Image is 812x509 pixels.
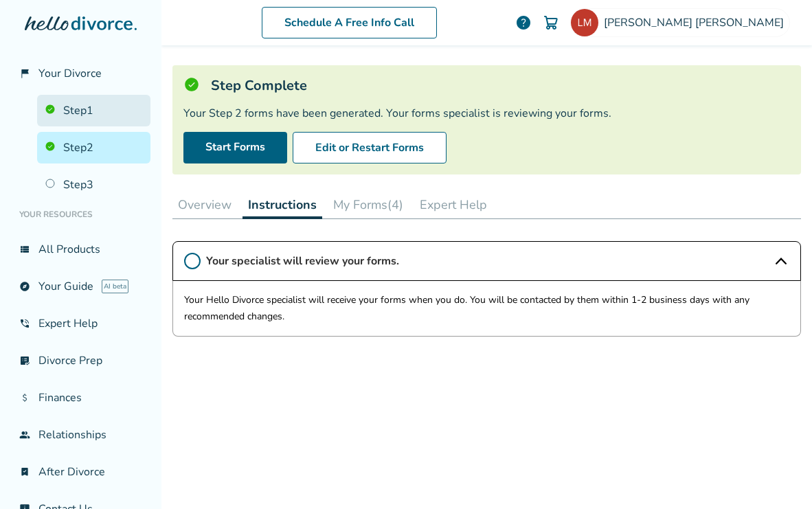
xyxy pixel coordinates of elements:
h5: Step Complete [211,76,307,95]
div: Your Step 2 forms have been generated. Your forms specialist is reviewing your forms. [183,106,790,121]
a: list_alt_checkDivorce Prep [11,345,150,376]
span: list_alt_check [19,355,30,366]
button: Instructions [243,191,322,219]
span: flag_2 [19,68,30,79]
a: groupRelationships [11,419,150,451]
a: Step1 [37,95,150,126]
a: phone_in_talkExpert Help [11,308,150,339]
span: Your Divorce [38,66,102,81]
li: Your Resources [11,201,150,228]
img: Cart [543,14,559,31]
span: explore [19,281,30,292]
button: My Forms(4) [328,191,409,218]
span: phone_in_talk [19,318,30,329]
img: lisamozden@gmail.com [571,9,598,36]
iframe: Chat Widget [743,443,812,509]
a: Step2 [37,132,150,163]
p: Your Hello Divorce specialist will receive your forms when you do. You will be contacted by them ... [184,292,789,325]
a: help [515,14,532,31]
span: [PERSON_NAME] [PERSON_NAME] [604,15,789,30]
a: Schedule A Free Info Call [262,7,437,38]
button: Expert Help [414,191,493,218]
span: Your specialist will review your forms. [206,253,767,269]
a: flag_2Your Divorce [11,58,150,89]
span: attach_money [19,392,30,403]
span: group [19,429,30,440]
a: Start Forms [183,132,287,163]
a: attach_moneyFinances [11,382,150,414]
button: Overview [172,191,237,218]
a: view_listAll Products [11,234,150,265]
a: exploreYour GuideAI beta [11,271,150,302]
span: view_list [19,244,30,255]
span: AI beta [102,280,128,293]
a: bookmark_checkAfter Divorce [11,456,150,488]
button: Edit or Restart Forms [293,132,447,163]
a: Step3 [37,169,150,201]
span: bookmark_check [19,466,30,477]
